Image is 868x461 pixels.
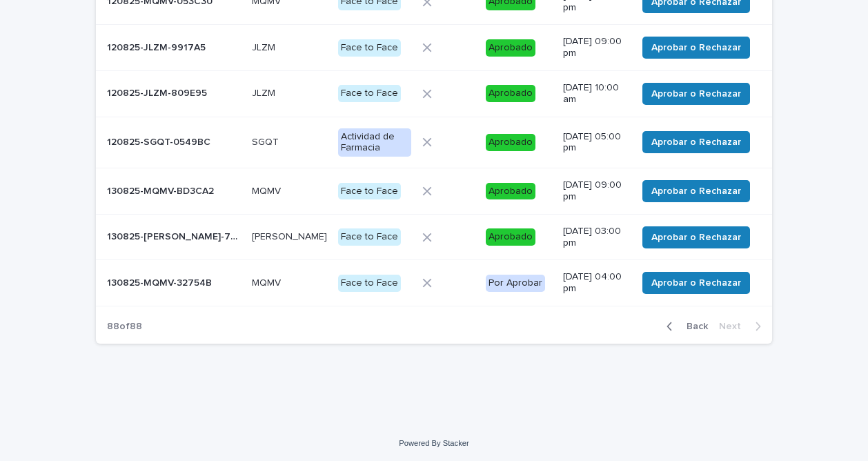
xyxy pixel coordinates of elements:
[338,39,401,57] div: Face to Face
[651,41,741,55] span: Aprobar o Rechazar
[107,275,215,289] p: 130825-MQMV-32754B
[252,134,282,148] p: SGQT
[486,39,535,57] div: Aprobado
[642,180,750,202] button: Aprobar o Rechazar
[563,226,626,249] p: [DATE] 03:00 pm
[642,131,750,153] button: Aprobar o Rechazar
[651,230,741,244] span: Aprobar o Rechazar
[338,183,401,200] div: Face to Face
[252,275,284,289] p: MQMV
[651,276,741,290] span: Aprobar o Rechazar
[713,320,772,333] button: Next
[563,36,626,59] p: [DATE] 09:00 pm
[486,275,545,292] div: Por Aprobar
[486,183,535,200] div: Aprobado
[338,85,401,102] div: Face to Face
[107,183,217,197] p: 130825-MQMV-BD3CA2
[651,87,741,101] span: Aprobar o Rechazar
[563,179,626,203] p: [DATE] 09:00 pm
[96,25,772,71] tr: 120825-JLZM-9917A5120825-JLZM-9917A5 JLZMJLZM Face to FaceAprobado[DATE] 09:00 pmAprobar o Rechazar
[252,85,278,99] p: JLZM
[642,272,750,294] button: Aprobar o Rechazar
[252,228,330,243] p: [PERSON_NAME]
[486,134,535,151] div: Aprobado
[563,271,626,295] p: [DATE] 04:00 pm
[338,128,411,157] div: Actividad de Farmacia
[338,275,401,292] div: Face to Face
[252,39,278,54] p: JLZM
[96,117,772,168] tr: 120825-SGQT-0549BC120825-SGQT-0549BC SGQTSGQT Actividad de FarmaciaAprobado[DATE] 05:00 pmAprobar...
[651,135,741,149] span: Aprobar o Rechazar
[96,310,153,344] p: 88 of 88
[719,322,749,331] span: Next
[96,168,772,215] tr: 130825-MQMV-BD3CA2130825-MQMV-BD3CA2 MQMVMQMV Face to FaceAprobado[DATE] 09:00 pmAprobar o Rechazar
[107,39,208,54] p: 120825-JLZM-9917A5
[678,322,708,331] span: Back
[642,37,750,59] button: Aprobar o Rechazar
[642,83,750,105] button: Aprobar o Rechazar
[399,439,468,447] a: Powered By Stacker
[96,214,772,260] tr: 130825-[PERSON_NAME]-7A60B3130825-[PERSON_NAME]-7A60B3 [PERSON_NAME][PERSON_NAME] Face to FaceApr...
[252,183,284,197] p: MQMV
[655,320,713,333] button: Back
[486,228,535,246] div: Aprobado
[96,260,772,306] tr: 130825-MQMV-32754B130825-MQMV-32754B MQMVMQMV Face to FacePor Aprobar[DATE] 04:00 pmAprobar o Rec...
[338,228,401,246] div: Face to Face
[563,131,626,155] p: [DATE] 05:00 pm
[96,70,772,117] tr: 120825-JLZM-809E95120825-JLZM-809E95 JLZMJLZM Face to FaceAprobado[DATE] 10:00 amAprobar o Rechazar
[563,82,626,106] p: [DATE] 10:00 am
[107,134,213,148] p: 120825-SGQT-0549BC
[651,184,741,198] span: Aprobar o Rechazar
[107,85,210,99] p: 120825-JLZM-809E95
[486,85,535,102] div: Aprobado
[107,228,244,243] p: 130825-RAUZ-7A60B3
[642,226,750,248] button: Aprobar o Rechazar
